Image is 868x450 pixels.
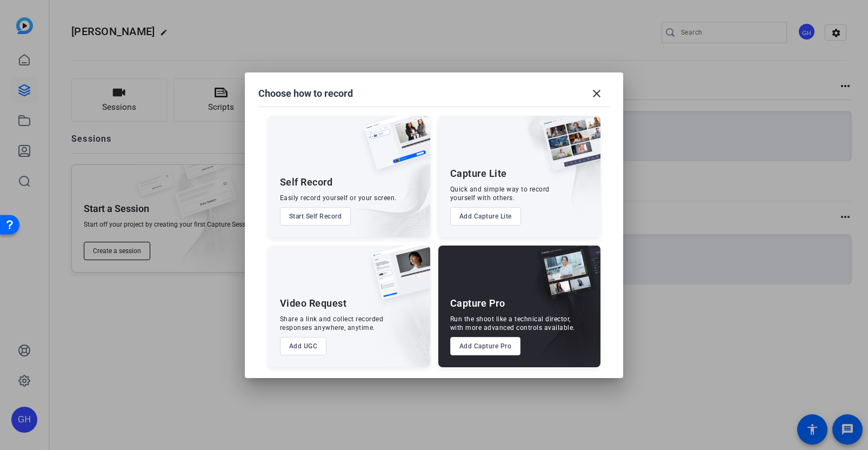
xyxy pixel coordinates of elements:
[280,176,333,189] div: Self Record
[450,297,505,310] div: Capture Pro
[533,116,600,182] img: capture-lite.png
[280,207,351,226] button: Start Self Record
[450,315,575,332] div: Run the shoot like a technical director, with more advanced controls available.
[280,297,347,310] div: Video Request
[450,337,521,355] button: Add Capture Pro
[450,167,507,180] div: Capture Lite
[258,87,353,100] h1: Choose how to record
[280,194,397,202] div: Easily record yourself or your screen.
[590,87,603,100] mat-icon: close
[450,185,550,202] div: Quick and simple way to record yourself with others.
[450,207,521,226] button: Add Capture Lite
[280,337,327,355] button: Add UGC
[504,116,600,224] img: embarkstudio-capture-lite.png
[356,116,430,181] img: self-record.png
[336,139,430,237] img: embarkstudio-self-record.png
[529,246,600,312] img: capture-pro.png
[280,315,384,332] div: Share a link and collect recorded responses anywhere, anytime.
[368,279,430,367] img: embarkstudio-ugc-content.png
[520,259,600,367] img: embarkstudio-capture-pro.png
[363,246,430,311] img: ugc-content.png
